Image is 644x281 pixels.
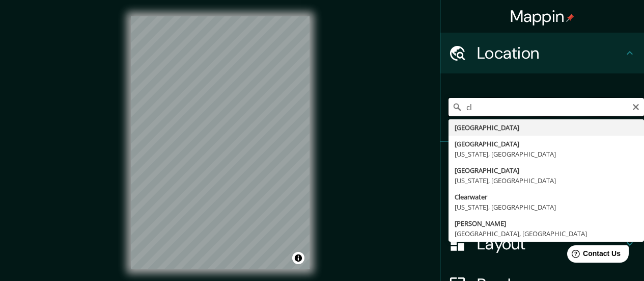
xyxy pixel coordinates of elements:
div: [US_STATE], [GEOGRAPHIC_DATA] [455,202,638,212]
button: Clear [632,101,640,111]
div: [GEOGRAPHIC_DATA] [455,165,638,175]
div: Pins [440,142,644,183]
div: [GEOGRAPHIC_DATA], [GEOGRAPHIC_DATA] [455,228,638,239]
div: [GEOGRAPHIC_DATA] [455,139,638,149]
h4: Mappin [510,6,575,27]
div: [US_STATE], [GEOGRAPHIC_DATA] [455,149,638,159]
div: [US_STATE], [GEOGRAPHIC_DATA] [455,175,638,186]
div: [PERSON_NAME] [455,218,638,228]
h4: Location [477,43,624,63]
input: Pick your city or area [449,98,644,116]
div: Location [440,33,644,73]
img: pin-icon.png [566,14,574,22]
button: Toggle attribution [292,252,304,264]
h4: Layout [477,234,624,254]
div: Layout [440,223,644,264]
div: [GEOGRAPHIC_DATA] [455,122,638,133]
canvas: Map [131,16,310,269]
iframe: Help widget launcher [553,241,633,270]
div: Clearwater [455,192,638,202]
div: Style [440,183,644,223]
